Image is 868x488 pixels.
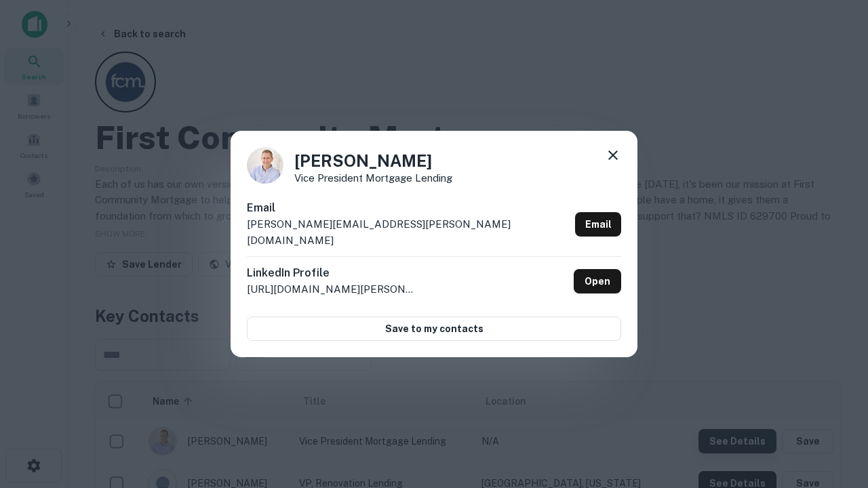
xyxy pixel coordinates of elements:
a: Open [574,269,621,293]
p: [PERSON_NAME][EMAIL_ADDRESS][PERSON_NAME][DOMAIN_NAME] [247,216,570,248]
button: Save to my contacts [247,317,621,341]
a: Email [575,212,621,237]
p: Vice President Mortgage Lending [294,173,452,183]
img: 1520878720083 [247,147,283,184]
h6: Email [247,200,570,216]
h6: LinkedIn Profile [247,265,416,281]
iframe: Chat Widget [800,336,868,401]
p: [URL][DOMAIN_NAME][PERSON_NAME] [247,281,416,298]
h4: [PERSON_NAME] [294,148,452,173]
